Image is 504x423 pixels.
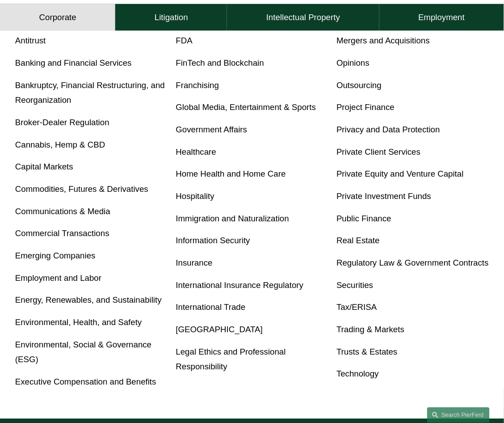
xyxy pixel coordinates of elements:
a: Broker-Dealer Regulation [15,118,109,127]
h4: Litigation [155,12,188,22]
a: Environmental, Social & Governance (ESG) [15,340,151,365]
a: International Trade [176,303,246,312]
a: Outsourcing [336,81,382,90]
a: Technology [336,369,379,379]
a: Search this site [427,407,490,423]
a: Private Equity and Venture Capital [336,169,464,179]
a: Opinions [336,59,370,68]
a: Franchising [176,81,219,90]
a: FDA [176,36,193,46]
a: Commercial Transactions [15,229,109,238]
a: Executive Compensation and Benefits [15,377,156,387]
a: Energy, Renewables, and Sustainability [15,296,162,305]
a: Mergers and Acquisitions [336,36,430,46]
a: Real Estate [336,236,380,245]
a: Tax/ERISA [336,303,377,312]
a: Securities [336,281,373,290]
a: Communications & Media [15,207,110,216]
a: Government Affairs [176,125,248,135]
a: Public Finance [336,214,391,224]
a: Emerging Companies [15,251,96,261]
a: Environmental, Health, and Safety [15,318,142,327]
h4: Intellectual Property [266,12,340,22]
a: Cannabis, Hemp & CBD [15,140,105,150]
a: Privacy and Data Protection [336,125,440,135]
a: Capital Markets [15,162,73,172]
a: International Insurance Regulatory [176,281,304,290]
a: [GEOGRAPHIC_DATA] [176,325,263,334]
a: Project Finance [336,103,395,112]
a: Trusts & Estates [336,347,397,357]
h4: Corporate [39,12,76,22]
h4: Employment [419,12,465,22]
a: Commodities, Futures & Derivatives [15,185,148,194]
a: Regulatory Law & Government Contracts [336,258,489,268]
a: Legal Ethics and Professional Responsibility [176,347,286,372]
a: Hospitality [176,192,214,201]
a: Employment and Labor [15,274,101,283]
a: Trading & Markets [336,325,404,334]
a: Banking and Financial Services [15,59,132,68]
a: Private Client Services [336,148,420,157]
a: Home Health and Home Care [176,169,286,179]
a: Private Investment Funds [336,192,431,201]
a: Bankruptcy, Financial Restructuring, and Reorganization [15,81,165,106]
a: Information Security [176,236,250,245]
a: Insurance [176,258,213,268]
a: FinTech and Blockchain [176,59,264,68]
a: Global Media, Entertainment & Sports [176,103,316,112]
a: Immigration and Naturalization [176,214,289,224]
a: Antitrust [15,36,46,46]
a: Healthcare [176,148,216,157]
